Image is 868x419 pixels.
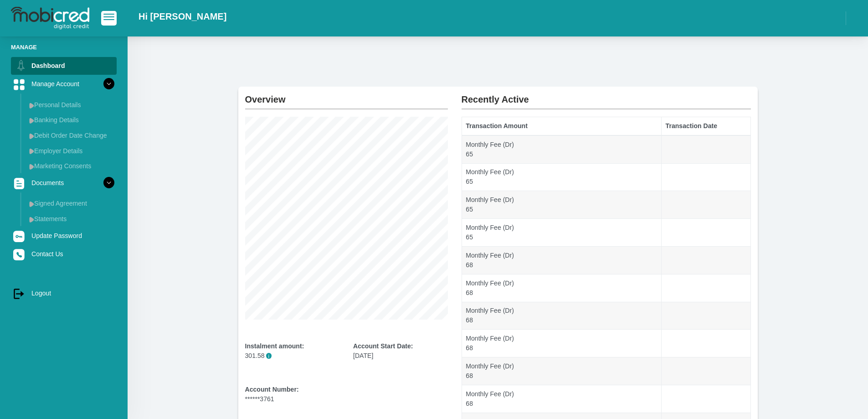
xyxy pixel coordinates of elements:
[29,148,34,154] img: menu arrow
[11,227,117,244] a: Update Password
[462,163,661,191] td: Monthly Fee (Dr) 65
[462,191,661,219] td: Monthly Fee (Dr) 65
[353,341,448,361] div: [DATE]
[11,245,117,263] a: Contact Us
[11,57,117,74] a: Dashboard
[661,117,750,135] th: Transaction Date
[11,174,117,191] a: Documents
[11,7,89,30] img: logo-mobicred.svg
[462,357,661,385] td: Monthly Fee (Dr) 68
[11,75,117,93] a: Manage Account
[29,118,34,124] img: menu arrow
[26,144,117,158] a: Employer Details
[26,128,117,143] a: Debit Order Date Change
[29,133,34,139] img: menu arrow
[26,159,117,173] a: Marketing Consents
[29,217,34,222] img: menu arrow
[353,342,413,350] b: Account Start Date:
[462,330,661,357] td: Monthly Fee (Dr) 68
[139,11,226,22] h2: Hi [PERSON_NAME]
[26,98,117,112] a: Personal Details
[29,201,34,207] img: menu arrow
[245,386,299,393] b: Account Number:
[462,274,661,302] td: Monthly Fee (Dr) 68
[245,342,304,350] b: Instalment amount:
[26,212,117,226] a: Statements
[462,246,661,274] td: Monthly Fee (Dr) 68
[245,351,340,361] p: 301.58
[462,219,661,247] td: Monthly Fee (Dr) 65
[462,87,751,105] h2: Recently Active
[462,135,661,163] td: Monthly Fee (Dr) 65
[29,164,34,170] img: menu arrow
[11,285,117,302] a: Logout
[29,103,34,109] img: menu arrow
[266,353,272,359] span: Please note that the instalment amount provided does not include the monthly fee, which will be i...
[26,196,117,211] a: Signed Agreement
[462,117,661,135] th: Transaction Amount
[245,87,448,105] h2: Overview
[26,113,117,127] a: Banking Details
[462,302,661,330] td: Monthly Fee (Dr) 68
[11,43,117,52] li: Manage
[462,385,661,413] td: Monthly Fee (Dr) 68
